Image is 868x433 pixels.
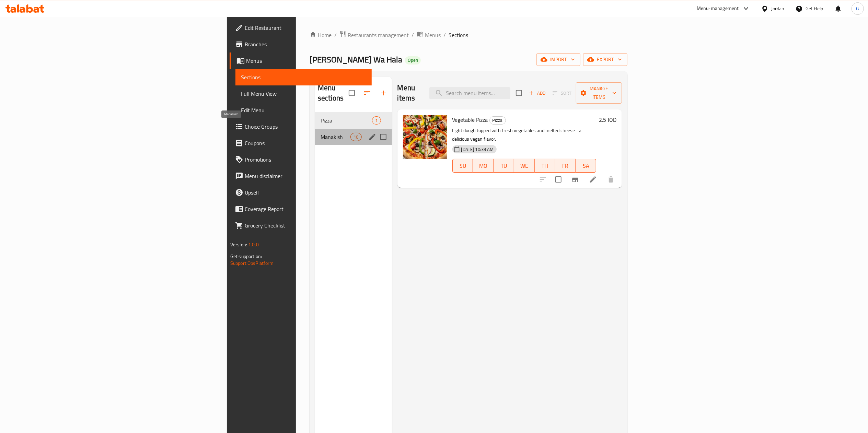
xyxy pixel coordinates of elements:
[372,116,381,125] div: items
[599,115,616,125] h6: 2.5 JOD
[473,159,494,173] button: MO
[558,161,573,171] span: FR
[517,161,532,171] span: WE
[455,161,471,171] span: SU
[359,85,375,101] span: Sort sections
[581,84,616,102] span: Manage items
[321,133,350,141] span: Manakish
[425,31,441,39] span: Menus
[576,159,596,173] button: SA
[429,87,510,99] input: search
[417,31,441,39] a: Menus
[245,24,366,32] span: Edit Restaurant
[476,161,491,171] span: MO
[567,171,583,188] button: Branch-specific-item
[771,5,785,12] div: Jordan
[230,135,372,151] a: Coupons
[537,161,553,171] span: TH
[535,159,555,173] button: TH
[246,57,366,65] span: Menus
[241,73,366,81] span: Sections
[345,86,359,100] span: Select all sections
[315,109,392,148] nav: Menu sections
[310,31,627,39] nav: breadcrumb
[496,161,511,171] span: TU
[230,252,262,261] span: Get support on:
[459,146,497,153] span: [DATE] 10:39 AM
[403,115,447,159] img: Vegetable Pizza
[321,116,372,125] span: Pizza
[512,86,526,100] span: Select section
[235,85,372,102] a: Full Menu View
[536,53,580,66] button: import
[490,116,506,124] span: Pizza
[405,56,421,65] div: Open
[339,31,409,39] a: Restaurants management
[548,88,576,98] span: Select section first
[230,118,372,135] a: Choice Groups
[230,52,372,69] a: Menus
[372,117,380,124] span: 1
[576,82,622,104] button: Manage items
[245,40,366,48] span: Branches
[245,221,366,230] span: Grocery Checklist
[555,159,576,173] button: FR
[452,126,597,143] p: Light dough topped with fresh vegetables and melted cheese - a delicious vegan flavor.
[230,259,274,268] a: Support.OpsPlatform
[245,139,366,147] span: Coupons
[241,106,366,114] span: Edit Menu
[235,102,372,118] a: Edit Menu
[230,240,247,249] span: Version:
[856,5,859,12] span: G
[551,172,566,187] span: Select to update
[405,57,421,63] span: Open
[526,88,548,98] button: Add
[443,31,446,39] li: /
[528,89,546,97] span: Add
[412,31,414,39] li: /
[230,151,372,168] a: Promotions
[230,36,372,52] a: Branches
[230,201,372,217] a: Coverage Report
[589,55,622,64] span: export
[397,83,421,103] h2: Menu items
[542,55,575,64] span: import
[348,31,409,39] span: Restaurants management
[514,159,535,173] button: WE
[589,175,597,184] a: Edit menu item
[230,217,372,234] a: Grocery Checklist
[245,188,366,197] span: Upsell
[350,133,361,141] div: items
[230,168,372,184] a: Menu disclaimer
[230,184,372,201] a: Upsell
[248,240,259,249] span: 1.0.0
[315,112,392,129] div: Pizza1
[603,171,619,188] button: delete
[367,132,378,142] button: edit
[245,205,366,213] span: Coverage Report
[241,90,366,98] span: Full Menu View
[583,53,627,66] button: export
[230,20,372,36] a: Edit Restaurant
[315,129,392,145] div: Manakish10edit
[245,122,366,131] span: Choice Groups
[235,69,372,85] a: Sections
[452,159,473,173] button: SU
[494,159,514,173] button: TU
[578,161,593,171] span: SA
[351,134,361,140] span: 10
[245,172,366,180] span: Menu disclaimer
[375,85,392,101] button: Add section
[526,88,548,98] span: Add item
[489,116,506,125] div: Pizza
[452,115,488,125] span: Vegetable Pizza
[697,4,739,13] div: Menu-management
[245,155,366,164] span: Promotions
[449,31,468,39] span: Sections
